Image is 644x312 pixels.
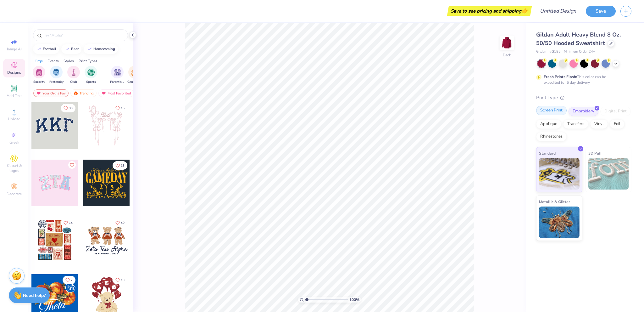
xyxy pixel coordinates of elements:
[121,107,125,110] span: 15
[449,6,530,16] div: Save to see pricing and shipping
[536,106,567,115] div: Screen Print
[549,49,561,54] span: # G185
[33,80,45,84] span: Sorority
[67,66,80,84] button: filter button
[87,69,95,76] img: Sports Image
[73,91,78,95] img: trending.gif
[110,66,125,84] button: filter button
[53,69,60,76] img: Fraternity Image
[49,80,64,84] span: Fraternity
[71,279,73,282] span: 7
[61,104,75,112] button: Like
[49,66,64,84] div: filter for Fraternity
[33,44,59,54] button: football
[501,37,513,49] img: Back
[61,218,75,227] button: Like
[539,150,556,156] span: Standard
[563,119,588,129] div: Transfers
[536,49,546,54] span: Gildan
[33,66,45,84] button: filter button
[113,161,127,170] button: Like
[33,66,45,84] div: filter for Sorority
[70,69,77,76] img: Club Image
[68,161,76,169] button: Like
[536,94,631,101] div: Print Type
[7,47,22,52] span: Image AI
[43,47,56,51] div: football
[85,66,97,84] div: filter for Sports
[521,7,528,14] span: 👉
[36,69,43,76] img: Sorority Image
[535,5,581,17] input: Untitled Design
[98,89,134,97] div: Most Favorited
[590,119,608,129] div: Vinyl
[70,89,97,97] div: Trending
[544,74,621,85] div: This color can be expedited for 5 day delivery.
[101,91,106,95] img: most_fav.gif
[121,279,125,282] span: 10
[3,163,25,173] span: Clipart & logos
[539,158,580,190] img: Standard
[569,107,598,116] div: Embroidery
[114,69,121,76] img: Parent's Weekend Image
[600,107,631,116] div: Digital Print
[127,80,142,84] span: Game Day
[63,276,75,284] button: Like
[9,140,19,145] span: Greek
[64,58,74,64] div: Styles
[49,66,64,84] button: filter button
[47,58,59,64] div: Events
[539,207,580,238] img: Metallic & Glitter
[121,164,125,167] span: 18
[131,69,138,76] img: Game Day Image
[536,132,567,141] div: Rhinestones
[588,158,629,190] img: 3D Puff
[67,66,80,84] div: filter for Club
[8,116,20,122] span: Upload
[539,198,570,205] span: Metallic & Glitter
[23,292,46,298] strong: Need help?
[121,221,125,224] span: 40
[110,66,125,84] div: filter for Parent's Weekend
[7,191,22,196] span: Decorate
[7,70,21,75] span: Designs
[503,52,511,58] div: Back
[7,93,22,98] span: Add Text
[93,47,115,51] div: homecoming
[536,31,621,47] span: Gildan Adult Heavy Blend 8 Oz. 50/50 Hooded Sweatshirt
[35,58,43,64] div: Orgs
[113,218,127,227] button: Like
[87,47,92,51] img: trend_line.gif
[127,66,142,84] button: filter button
[586,6,616,17] button: Save
[86,80,96,84] span: Sports
[349,297,359,303] span: 100 %
[588,150,602,156] span: 3D Puff
[33,89,69,97] div: Your Org's Fav
[69,221,73,224] span: 14
[61,44,81,54] button: bear
[36,91,41,95] img: most_fav.gif
[127,66,142,84] div: filter for Game Day
[36,47,42,51] img: trend_line.gif
[85,66,97,84] button: filter button
[69,107,73,110] span: 33
[564,49,595,54] span: Minimum Order: 24 +
[79,58,97,64] div: Print Types
[84,44,118,54] button: homecoming
[113,104,127,112] button: Like
[110,80,125,84] span: Parent's Weekend
[43,32,124,38] input: Try "Alpha"
[70,80,77,84] span: Club
[610,119,625,129] div: Foil
[65,47,70,51] img: trend_line.gif
[536,119,561,129] div: Applique
[544,74,577,79] strong: Fresh Prints Flash:
[113,276,127,284] button: Like
[71,47,79,51] div: bear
